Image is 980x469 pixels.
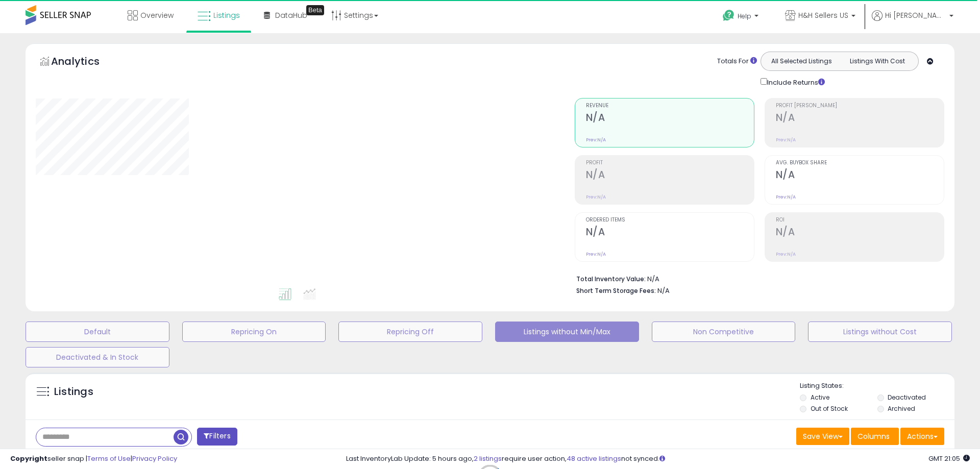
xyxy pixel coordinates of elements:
[586,160,754,166] span: Profit
[586,112,754,126] h2: N/A
[213,10,240,20] span: Listings
[495,322,639,342] button: Listings without Min/Max
[776,251,796,257] small: Prev: N/A
[776,226,944,240] h2: N/A
[10,454,47,463] strong: Copyright
[717,57,757,66] div: Totals For
[776,160,944,166] span: Avg. Buybox Share
[576,275,646,283] b: Total Inventory Value:
[839,55,915,68] button: Listings With Cost
[798,10,848,20] span: H&H Sellers US
[753,76,837,88] div: Include Returns
[776,194,796,200] small: Prev: N/A
[51,54,119,71] h5: Analytics
[26,347,169,367] button: Deactivated & In Stock
[808,322,952,342] button: Listings without Cost
[586,137,606,143] small: Prev: N/A
[140,10,174,20] span: Overview
[776,137,796,143] small: Prev: N/A
[26,322,169,342] button: Default
[715,2,769,33] a: Help
[872,10,953,33] a: Hi [PERSON_NAME]
[885,10,946,20] span: Hi [PERSON_NAME]
[586,251,606,257] small: Prev: N/A
[586,226,754,240] h2: N/A
[576,272,937,284] li: N/A
[776,169,944,183] h2: N/A
[722,9,735,22] i: Get Help
[738,12,751,20] span: Help
[10,454,177,464] div: seller snap | |
[652,322,796,342] button: Non Competitive
[182,322,326,342] button: Repricing On
[586,217,754,223] span: Ordered Items
[776,217,944,223] span: ROI
[586,103,754,109] span: Revenue
[576,286,656,295] b: Short Term Storage Fees:
[776,112,944,126] h2: N/A
[657,286,670,295] span: N/A
[586,194,606,200] small: Prev: N/A
[306,5,324,15] div: Tooltip anchor
[586,169,754,183] h2: N/A
[338,322,482,342] button: Repricing Off
[764,55,840,68] button: All Selected Listings
[776,103,944,109] span: Profit [PERSON_NAME]
[275,10,307,20] span: DataHub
